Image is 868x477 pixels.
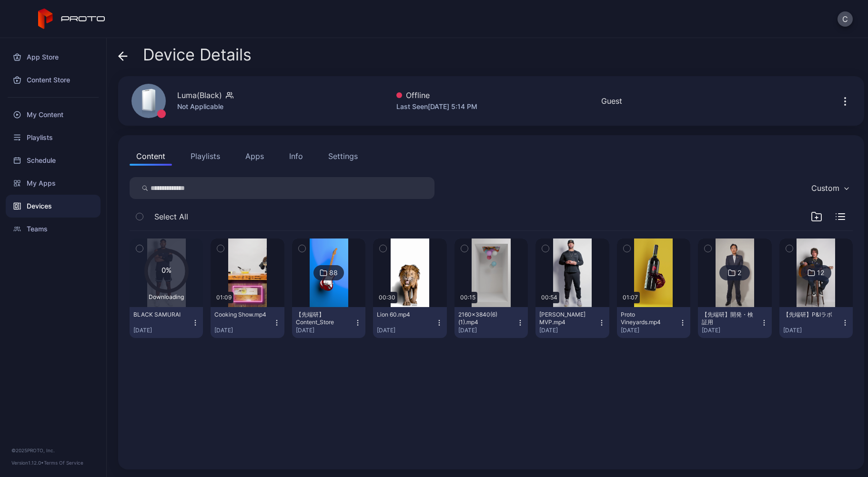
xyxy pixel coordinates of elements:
div: 2 [737,268,741,277]
div: Guest [601,95,622,107]
div: [DATE] [133,327,192,334]
div: [DATE] [621,327,679,334]
a: Terms Of Service [44,460,83,466]
div: Lion 60.mp4 [377,311,429,318]
button: 【先端研】開発・検証用[DATE] [698,307,771,338]
div: [DATE] [377,327,435,334]
button: Playlists [184,147,227,166]
button: Info [283,147,310,166]
text: 0% [161,266,172,275]
button: 【先端研】P&Iラボ[DATE] [779,307,853,338]
div: © 2025 PROTO, Inc. [11,447,95,454]
button: Content [130,147,172,166]
div: BLACK SAMURAI [133,311,186,318]
a: Devices [6,195,101,218]
a: Teams [6,218,101,240]
div: [DATE] [458,327,516,334]
div: Luma(Black) [177,89,222,101]
div: 2160×3840(6)(1).mp4 [458,311,511,326]
button: C [838,11,853,27]
button: Custom [807,177,853,199]
span: Device Details [143,46,252,64]
a: App Store [6,46,101,69]
button: Lion 60.mp4[DATE] [373,307,446,338]
div: 【先端研】P&Iラボ [783,311,836,318]
div: [DATE] [702,327,760,334]
a: Schedule [6,149,101,172]
button: 【先端研】Content_Store[DATE] [292,307,365,338]
div: 12 [817,268,824,277]
div: 【先端研】開発・検証用 [702,311,754,326]
div: Info [289,150,303,162]
div: Offline [396,89,477,101]
div: [DATE] [783,327,841,334]
div: Settings [328,150,358,162]
div: [DATE] [296,327,354,334]
button: Apps [239,147,271,166]
div: Custom [811,183,839,193]
div: Cooking Show.mp4 [214,311,267,318]
button: Proto Vineyards.mp4[DATE] [617,307,690,338]
span: Version 1.12.0 • [11,460,44,466]
div: Not Applicable [177,101,233,112]
div: Proto Vineyards.mp4 [621,311,673,326]
div: [DATE] [214,327,273,334]
button: 2160×3840(6)(1).mp4[DATE] [454,307,528,338]
div: Albert Pujols MVP.mp4 [539,311,592,326]
button: Cooking Show.mp4[DATE] [211,307,284,338]
a: My Content [6,103,101,126]
div: Downloading [144,293,189,300]
button: BLACK SAMURAI[DATE] [130,307,203,338]
div: 【先端研】Content_Store [296,311,348,326]
a: My Apps [6,172,101,195]
a: Playlists [6,126,101,149]
div: 88 [329,268,338,277]
span: Select All [154,211,188,222]
div: [DATE] [539,327,597,334]
button: [PERSON_NAME] MVP.mp4[DATE] [535,307,609,338]
button: Settings [322,147,364,166]
a: Content Store [6,69,101,91]
div: Last Seen [DATE] 5:14 PM [396,101,477,112]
